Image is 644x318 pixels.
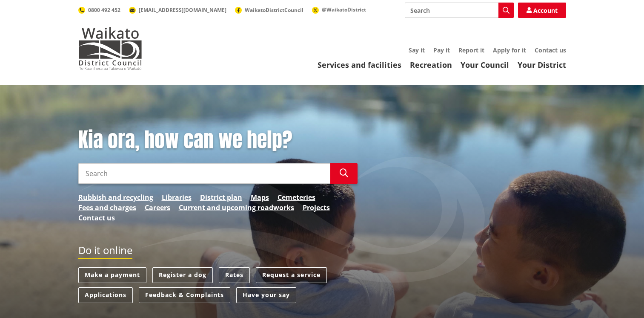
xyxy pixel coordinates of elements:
[461,60,509,70] a: Your Council
[410,60,452,70] a: Recreation
[251,192,269,202] a: Maps
[88,6,120,14] span: 0800 492 452
[518,3,566,18] a: Account
[245,6,303,14] span: WaikatoDistrictCouncil
[139,6,226,14] span: [EMAIL_ADDRESS][DOMAIN_NAME]
[78,27,142,70] img: Waikato District Council - Te Kaunihera aa Takiwaa o Waikato
[78,128,358,153] h1: Kia ora, how can we help?
[78,6,120,14] a: 0800 492 452
[433,46,450,54] a: Pay it
[318,60,401,70] a: Services and facilities
[256,267,327,283] a: Request a service
[518,60,566,70] a: Your District
[278,192,315,202] a: Cemeteries
[139,287,230,303] a: Feedback & Complaints
[219,267,250,283] a: Rates
[145,202,170,213] a: Careers
[303,202,330,213] a: Projects
[322,6,366,13] span: @WaikatoDistrict
[129,6,226,14] a: [EMAIL_ADDRESS][DOMAIN_NAME]
[78,163,330,184] input: Search input
[458,46,484,54] a: Report it
[312,6,366,13] a: @WaikatoDistrict
[152,267,213,283] a: Register a dog
[493,46,526,54] a: Apply for it
[235,6,303,14] a: WaikatoDistrictCouncil
[409,46,425,54] a: Say it
[78,287,133,303] a: Applications
[200,192,242,202] a: District plan
[236,287,296,303] a: Have your say
[162,192,192,202] a: Libraries
[78,202,136,213] a: Fees and charges
[405,3,514,18] input: Search input
[179,202,294,213] a: Current and upcoming roadworks
[78,267,146,283] a: Make a payment
[78,192,153,202] a: Rubbish and recycling
[535,46,566,54] a: Contact us
[78,213,115,223] a: Contact us
[78,244,132,259] h2: Do it online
